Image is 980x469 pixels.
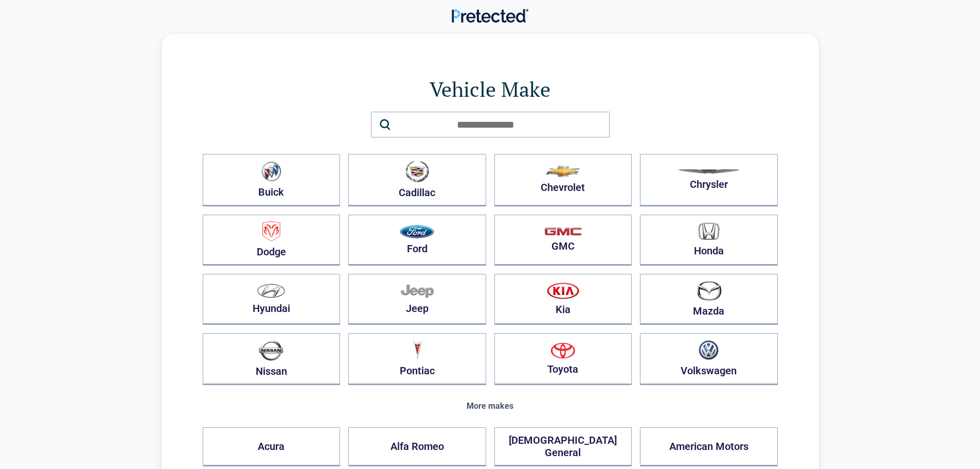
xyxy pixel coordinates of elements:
[203,215,341,266] button: Dodge
[348,154,486,206] button: Cadillac
[494,215,632,266] button: GMC
[203,427,341,466] button: Acura
[640,274,778,325] button: Mazda
[640,154,778,206] button: Chrysler
[348,333,486,385] button: Pontiac
[640,427,778,466] button: American Motors
[348,427,486,466] button: Alfa Romeo
[640,215,778,266] button: Honda
[494,333,632,385] button: Toyota
[203,75,778,103] h1: Vehicle Make
[203,274,341,325] button: Hyundai
[494,154,632,206] button: Chevrolet
[203,333,341,385] button: Nissan
[348,274,486,325] button: Jeep
[203,402,778,411] div: More makes
[203,154,341,206] button: Buick
[494,427,632,466] button: [DEMOGRAPHIC_DATA] General
[348,215,486,266] button: Ford
[640,333,778,385] button: Volkswagen
[494,274,632,325] button: Kia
